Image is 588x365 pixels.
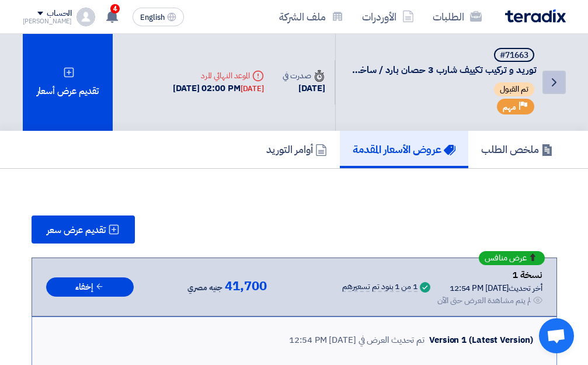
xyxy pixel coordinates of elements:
[140,13,165,22] span: English
[485,254,527,262] span: عرض منافس
[505,9,566,23] img: Teradix logo
[173,82,264,95] div: [DATE] 02:00 PM
[253,131,340,168] a: أوامر التوريد
[173,69,264,82] div: الموعد النهائي للرد
[350,64,537,77] span: توريد و تركيب تكييف شارب 3 حصان بارد / ساخن (عادي ليس انفرتر)
[503,102,516,113] span: مهم
[429,333,533,347] div: Version 1 (Latest Version)
[47,9,72,19] div: الحساب
[47,225,106,235] span: تقديم عرض سعر
[539,318,574,353] div: Open chat
[437,294,531,307] div: لم يتم مشاهدة العرض حتى الآن
[353,142,455,156] h5: عروض الأسعار المقدمة
[225,279,266,293] span: 41,700
[187,281,222,295] span: جنيه مصري
[437,282,542,294] div: أخر تحديث [DATE] 12:54 PM
[437,267,542,283] div: نسخة 1
[32,215,135,244] button: تقديم عرض سعر
[342,283,417,292] div: 1 من 1 بنود تم تسعيرهم
[241,83,264,95] div: [DATE]
[494,82,534,96] span: تم القبول
[270,3,353,30] a: ملف الشركة
[340,131,468,168] a: عروض الأسعار المقدمة
[266,142,327,156] h5: أوامر التوريد
[481,142,553,156] h5: ملخص الطلب
[283,82,325,95] div: [DATE]
[23,34,113,131] div: تقديم عرض أسعار
[110,4,120,13] span: 4
[76,8,95,26] img: profile_test.png
[353,3,423,30] a: الأوردرات
[289,333,425,347] div: تم تحديث العرض في [DATE] 12:54 PM
[500,51,528,60] div: #71663
[468,131,566,168] a: ملخص الطلب
[350,48,537,77] h5: توريد و تركيب تكييف شارب 3 حصان بارد / ساخن (عادي ليس انفرتر)
[46,277,134,297] button: إخفاء
[423,3,491,30] a: الطلبات
[133,8,184,26] button: English
[283,69,325,82] div: صدرت في
[23,18,72,25] div: [PERSON_NAME]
